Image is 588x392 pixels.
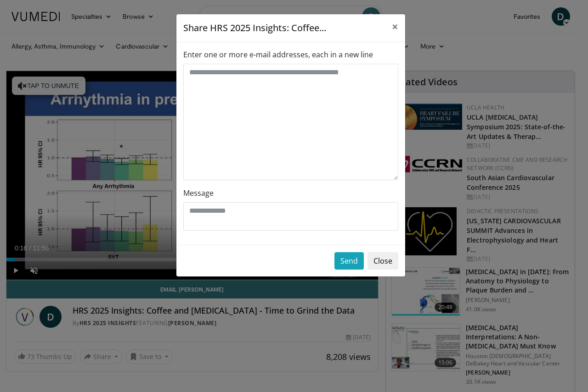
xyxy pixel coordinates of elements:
[392,19,398,34] span: ×
[334,252,364,270] button: Send
[183,188,214,199] label: Message
[183,49,373,60] label: Enter one or more e-mail addresses, each in a new line
[367,252,398,270] button: Close
[183,21,326,35] h5: Share HRS 2025 Insights: Coffee...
